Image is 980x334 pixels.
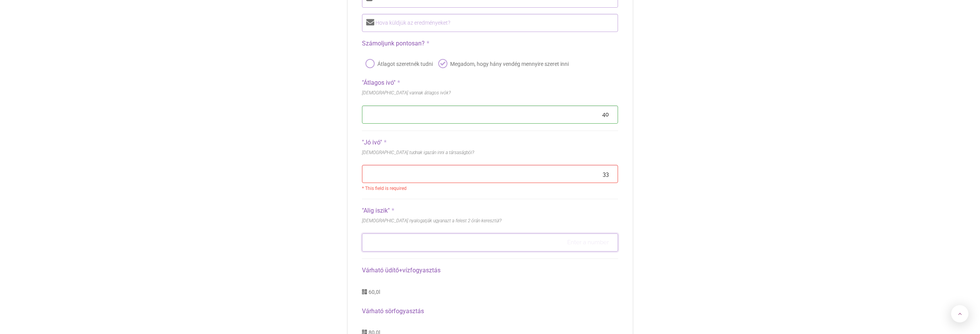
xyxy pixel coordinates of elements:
[437,59,569,69] label: Megadom, hogy hány vendég mennyire szeret inni
[369,289,379,295] span: 60,0
[362,165,618,183] input: Enter a number
[362,89,618,97] label: [DEMOGRAPHIC_DATA] vannak átlagos ivók?
[362,77,618,89] label: "Átlagos ivó"
[362,288,618,296] div: l
[362,106,618,124] input: Enter a number
[362,306,618,317] label: Várható sörfogyasztás
[362,205,618,217] label: "Alig iszik"
[362,233,618,252] input: Enter a number
[362,186,407,191] span: * This field is required
[364,59,433,69] label: Átlagot szeretnék tudni
[362,137,618,148] label: "Jó ivó"
[362,265,618,276] label: Várható üdítő+vízfogyasztás
[362,18,601,28] label: Hova küldjük az eredményeket?
[362,149,618,157] label: [DEMOGRAPHIC_DATA] tudnak igazán inni a társaságból?
[362,217,618,225] label: [DEMOGRAPHIC_DATA] nyalogatják ugyanazt a felest 2 órán keresztül?
[362,38,618,49] label: Számoljunk pontosan?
